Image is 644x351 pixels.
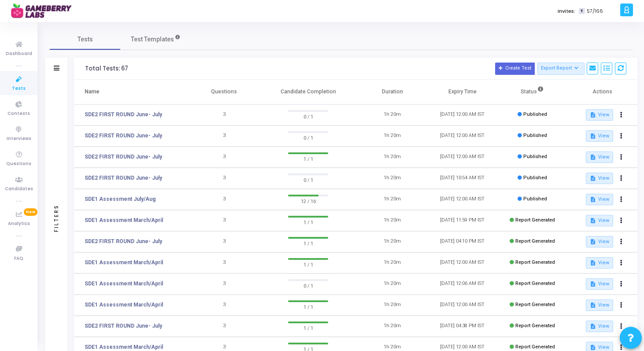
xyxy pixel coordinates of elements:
a: SDE1 Assessment July/Aug [85,195,155,203]
span: Report Generated [515,302,555,307]
span: Report Generated [515,259,555,265]
td: [DATE] 10:54 AM IST [427,168,497,189]
span: New [24,208,37,216]
span: Report Generated [515,281,555,286]
img: logo [11,2,77,20]
td: 3 [189,273,259,295]
span: Published [523,196,547,202]
span: 57/166 [587,7,603,15]
div: Total Tests: 67 [85,65,128,72]
mat-icon: description [590,112,596,118]
td: [DATE] 12:00 AM IST [427,252,497,273]
td: 3 [189,189,259,210]
button: View [586,173,613,184]
td: 1h 20m [357,210,427,231]
td: [DATE] 11:59 PM IST [427,210,497,231]
td: 1h 20m [357,316,427,337]
span: Report Generated [515,344,555,350]
button: View [586,321,613,332]
a: SDE2 FIRST ROUND June- July [85,174,162,182]
td: [DATE] 12:00 AM IST [427,126,497,147]
td: [DATE] 12:06 AM IST [427,273,497,295]
th: Duration [357,80,427,104]
span: FAQ [14,255,23,262]
th: Expiry Time [427,80,497,104]
th: Name [74,80,189,104]
span: Contests [7,110,30,118]
a: SDE1 Assessment March/April [85,301,163,309]
button: Create Test [495,63,535,75]
button: View [586,109,613,121]
span: 1 / 1 [288,323,328,332]
span: T [579,8,585,15]
td: [DATE] 12:00 AM IST [427,147,497,168]
span: 0 / 1 [288,112,328,121]
mat-icon: description [590,323,596,329]
span: Interviews [7,135,31,143]
button: View [586,278,613,290]
a: SDE1 Assessment March/April [85,259,163,266]
mat-icon: description [590,302,596,308]
td: 3 [189,168,259,189]
span: 1 / 1 [288,260,328,269]
td: [DATE] 04:38 PM IST [427,316,497,337]
span: Questions [6,160,31,168]
mat-icon: description [590,260,596,266]
td: 1h 20m [357,273,427,295]
td: 1h 20m [357,147,427,168]
span: Tests [12,85,26,92]
mat-icon: description [590,344,596,351]
td: 3 [189,210,259,231]
th: Questions [189,80,259,104]
mat-icon: description [590,154,596,160]
td: 3 [189,252,259,273]
td: 3 [189,126,259,147]
span: Test Templates [131,35,174,44]
a: SDE2 FIRST ROUND June- July [85,153,162,161]
td: 1h 20m [357,252,427,273]
td: 3 [189,231,259,252]
span: Published [523,111,547,117]
th: Candidate Completion [259,80,357,104]
div: Filters [52,170,60,266]
span: 1 / 1 [288,154,328,163]
span: 1 / 1 [288,218,328,226]
a: SDE2 FIRST ROUND June- July [85,111,162,118]
span: Published [523,154,547,159]
td: 3 [189,316,259,337]
span: Report Generated [515,323,555,329]
a: SDE2 FIRST ROUND June- July [85,132,162,140]
td: 1h 20m [357,104,427,126]
span: 0 / 1 [288,281,328,290]
span: Published [523,175,547,181]
span: Published [523,133,547,138]
td: 3 [189,147,259,168]
a: SDE2 FIRST ROUND June- July [85,322,162,330]
span: 0 / 1 [288,175,328,184]
span: 1 / 1 [288,302,328,311]
button: View [586,299,613,311]
td: 1h 20m [357,295,427,316]
span: 0 / 1 [288,133,328,142]
td: 1h 20m [357,231,427,252]
span: Analytics [8,220,30,228]
mat-icon: description [590,133,596,139]
th: Actions [567,80,637,104]
a: SDE1 Assessment March/April [85,280,163,288]
button: View [586,236,613,248]
td: [DATE] 04:10 PM IST [427,231,497,252]
a: SDE1 Assessment March/April [85,343,163,351]
label: Invites: [558,7,575,15]
td: 3 [189,295,259,316]
a: SDE2 FIRST ROUND June- July [85,237,162,245]
mat-icon: description [590,239,596,245]
span: Report Generated [515,217,555,223]
span: Report Generated [515,238,555,244]
a: SDE1 Assessment March/April [85,216,163,224]
td: [DATE] 12:00 AM IST [427,295,497,316]
th: Status [497,80,567,104]
button: Export Report [537,63,585,75]
mat-icon: description [590,196,596,203]
td: 3 [189,104,259,126]
td: [DATE] 12:00 AM IST [427,189,497,210]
